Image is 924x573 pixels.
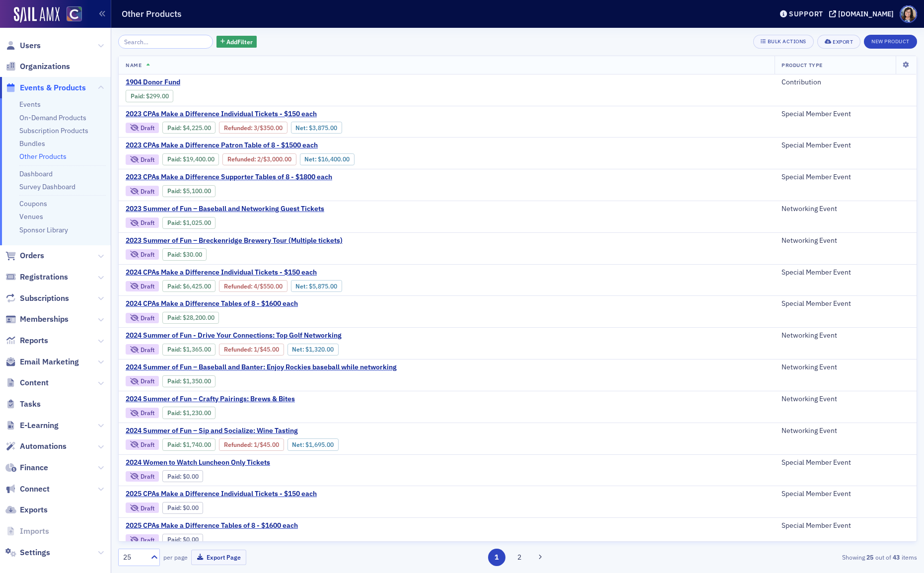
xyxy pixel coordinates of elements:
div: Draft [126,186,159,196]
a: Paid [167,409,180,417]
a: New Product [864,36,917,45]
span: $6,425.00 [183,283,211,290]
a: Paid [167,124,180,132]
span: Connect [20,484,50,495]
div: Paid: 0 - $0 [162,470,203,482]
span: : [167,377,183,385]
div: Draft [126,534,159,545]
span: Events & Products [20,82,86,93]
span: 2024 Summer of Fun – Sip and Socialize: Wine Tasting [126,427,298,435]
span: $3,875.00 [309,124,337,132]
button: 2 [510,549,528,566]
div: 25 [123,552,145,563]
a: 2024 Summer of Fun – Crafty Pairings: Brews & Bites [126,395,295,404]
span: : [167,536,183,543]
span: : [131,92,146,100]
a: Subscriptions [5,293,69,304]
a: Events [19,100,41,109]
span: $30.00 [183,251,202,258]
div: Support [789,9,823,18]
div: Draft [141,157,154,162]
div: Networking Event [782,331,910,340]
a: Events & Products [5,82,86,93]
a: Finance [5,462,48,473]
a: Paid [167,187,180,195]
div: Paid: 1 - $174000 [162,438,215,450]
span: 2023 CPAs Make a Difference Patron Table of 8 - $1500 each [126,141,318,150]
a: 2023 CPAs Make a Difference Individual Tickets - $150 each [126,110,438,119]
div: Net: $132000 [287,344,339,356]
a: 2024 CPAs Make a Difference Tables of 8 - $1600 each [126,299,298,308]
div: Draft [141,442,154,447]
div: Paid: 1 - $136500 [162,344,215,356]
a: Paid [167,283,180,290]
div: Draft [126,154,159,165]
span: $16,400.00 [318,155,350,163]
a: 2023 Summer of Fun – Breckenridge Brewery Tour (Multiple tickets) [126,236,343,245]
span: $550.00 [260,283,283,290]
span: Net : [295,124,309,132]
span: : [167,504,183,511]
a: Refunded [227,155,254,163]
div: Draft [141,505,154,511]
span: Exports [20,504,48,515]
div: Networking Event [782,427,910,435]
div: Draft [126,313,159,323]
span: 2024 Summer of Fun – Baseball and Banter: Enjoy Rockies baseball while networking [126,363,397,372]
div: Draft [126,376,159,386]
div: Paid: 0 - $0 [162,502,203,514]
a: Paid [167,536,180,543]
div: Showing out of items [658,553,917,562]
a: Refunded [224,283,251,290]
div: Draft [126,439,159,450]
span: Settings [20,547,50,558]
button: [DOMAIN_NAME] [829,10,897,17]
a: Exports [5,504,48,515]
span: Net : [292,346,305,353]
span: Add Filter [226,37,253,46]
div: Refunded: 2 - $1940000 [222,153,296,165]
span: 1904 Donor Fund [126,78,292,87]
a: 2024 Summer of Fun – Sip and Socialize: Wine Tasting [126,427,388,435]
div: Paid: 0 - $123000 [162,407,215,419]
span: $0.00 [183,536,199,543]
div: Networking Event [782,205,910,214]
div: Networking Event [782,395,910,404]
div: Draft [126,249,159,260]
div: Draft [141,315,154,321]
span: Name [126,62,142,69]
a: Paid [167,473,180,480]
div: Networking Event [782,236,910,245]
div: Contribution [782,78,910,87]
a: Paid [167,441,180,448]
strong: 25 [865,553,875,562]
a: SailAMX [14,7,60,23]
a: View Homepage [60,6,82,23]
div: Paid: 0 - $0 [162,534,203,546]
span: : [224,124,254,132]
div: Draft [141,474,154,479]
span: : [167,314,183,321]
a: 2023 CPAs Make a Difference Supporter Tables of 8 - $1800 each [126,173,332,182]
a: On-Demand Products [19,113,86,122]
span: : [227,155,257,163]
input: Search… [118,35,213,49]
span: Email Marketing [20,357,79,367]
div: Paid: 4 - $642500 [162,280,215,292]
div: Special Member Event [782,268,910,277]
a: 2025 CPAs Make a Difference Tables of 8 - $1600 each [126,521,298,530]
span: : [167,219,183,226]
a: 2023 CPAs Make a Difference Patron Table of 8 - $1500 each [126,141,451,150]
div: Special Member Event [782,110,910,119]
img: SailAMX [67,6,82,22]
span: : [167,187,183,195]
div: Special Member Event [782,458,910,467]
div: Draft [126,408,159,418]
span: $4,225.00 [183,124,211,132]
a: Email Marketing [5,357,79,367]
span: Net : [292,441,305,448]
